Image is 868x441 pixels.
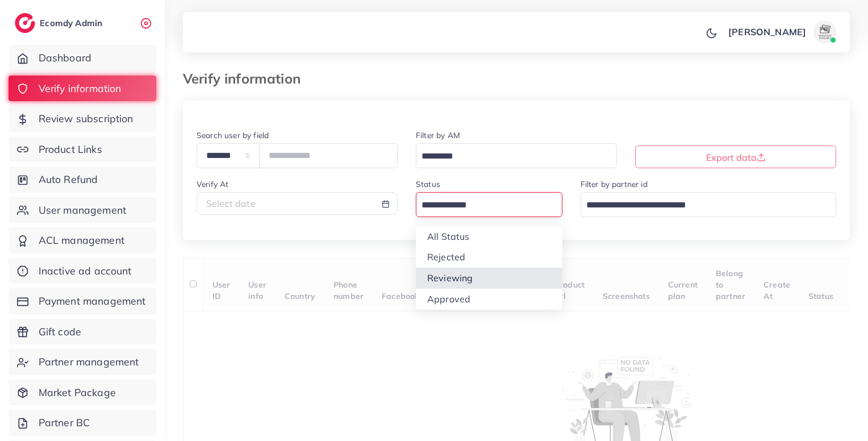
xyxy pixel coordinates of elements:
a: Review subscription [9,106,156,132]
a: Auto Refund [9,167,156,193]
a: User management [9,197,156,223]
a: Market Package [9,380,156,406]
span: Gift code [39,324,81,339]
label: Search user by field [197,130,269,141]
a: ACL management [9,227,156,253]
button: Export data [635,145,836,168]
li: Approved [416,289,562,310]
h2: Ecomdy Admin [40,18,105,28]
h3: Verify information [183,70,310,87]
div: Search for option [416,143,617,168]
span: Product Links [39,142,102,157]
a: Partner BC [9,410,156,436]
label: Filter by AM [416,130,460,141]
a: Partner management [9,349,156,375]
span: Verify information [39,81,122,96]
img: avatar [813,20,836,43]
a: Product Links [9,136,156,163]
a: Verify information [9,76,156,102]
label: Filter by partner id [581,178,648,190]
a: Dashboard [9,45,156,71]
span: User management [39,203,126,218]
span: Export data [706,152,766,163]
img: logo [15,13,35,33]
a: [PERSON_NAME]avatar [722,20,841,43]
span: Auto Refund [39,172,98,187]
a: Inactive ad account [9,258,156,284]
input: Search for option [418,197,548,214]
input: Search for option [418,148,602,165]
span: Dashboard [39,51,91,65]
span: Inactive ad account [39,264,132,278]
span: Partner management [39,355,139,369]
div: Search for option [581,192,837,217]
label: Verify At [197,178,228,190]
span: Market Package [39,385,116,400]
li: Rejected [416,247,562,268]
a: Payment management [9,288,156,314]
label: Status [416,178,440,190]
span: Review subscription [39,111,133,126]
div: Search for option [416,192,562,217]
span: Select date [206,198,256,209]
a: Gift code [9,319,156,345]
li: All Status [416,226,562,247]
span: ACL management [39,233,124,248]
li: Reviewing [416,268,562,289]
input: Search for option [582,197,822,214]
p: [PERSON_NAME] [728,25,806,39]
span: Partner BC [39,415,90,430]
span: Payment management [39,294,146,309]
a: logoEcomdy Admin [15,13,105,33]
